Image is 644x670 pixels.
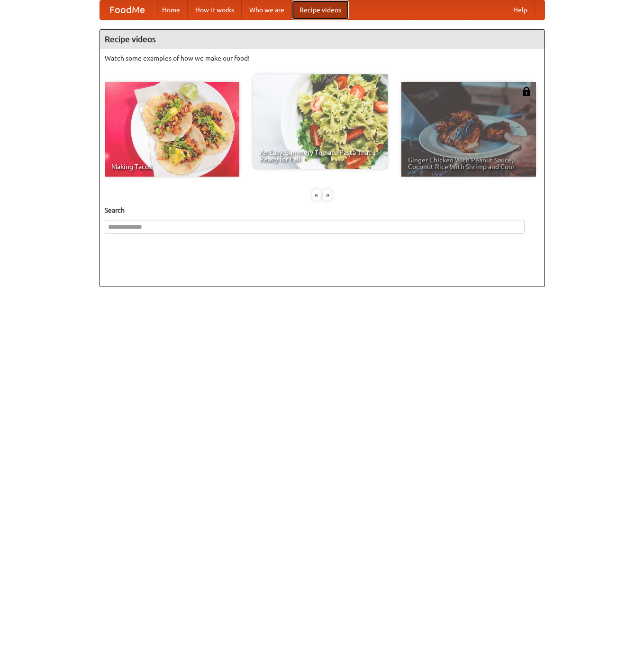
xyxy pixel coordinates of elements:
img: 483408.png [522,87,531,96]
a: Help [506,0,535,19]
a: An Easy, Summery Tomato Pasta That's Ready for Fall [253,74,388,169]
h5: Search [105,205,540,215]
a: Who we are [242,0,292,19]
a: Making Tacos [105,82,239,177]
div: » [323,189,332,201]
a: How it works [188,0,242,19]
div: « [312,189,321,201]
a: Home [154,0,188,19]
span: An Easy, Summery Tomato Pasta That's Ready for Fall [260,149,381,162]
a: FoodMe [100,0,154,19]
a: Recipe videos [292,0,349,19]
span: Making Tacos [111,163,233,170]
h4: Recipe videos [100,30,544,49]
p: Watch some examples of how we make our food! [105,54,540,63]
